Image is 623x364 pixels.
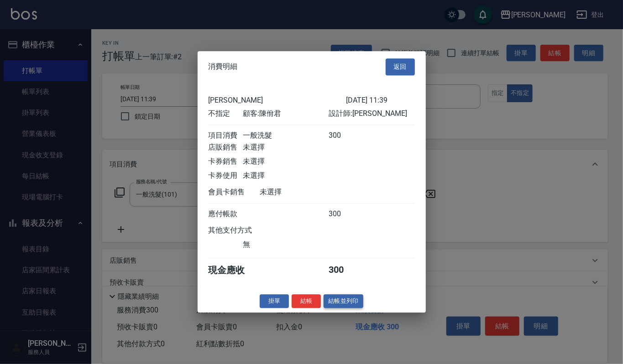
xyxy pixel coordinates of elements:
div: 應付帳款 [209,209,243,219]
div: 300 [329,264,363,276]
div: 顧客: 陳佾君 [243,109,329,119]
div: 未選擇 [243,143,329,152]
div: 店販銷售 [209,143,243,152]
button: 掛單 [260,294,289,308]
button: 返回 [386,58,415,75]
div: [PERSON_NAME] [209,96,346,104]
div: 300 [329,131,363,140]
div: 設計師: [PERSON_NAME] [329,109,414,119]
div: 未選擇 [260,187,346,197]
div: 現金應收 [209,264,260,276]
div: 無 [243,240,329,250]
div: 300 [329,209,363,219]
button: 結帳 [292,294,321,308]
div: 卡券使用 [209,171,243,181]
div: 不指定 [209,109,243,119]
div: 會員卡銷售 [209,187,260,197]
span: 消費明細 [209,62,238,72]
div: 一般洗髮 [243,131,329,140]
div: 項目消費 [209,131,243,140]
button: 結帳並列印 [324,294,363,308]
div: 未選擇 [243,171,329,181]
div: [DATE] 11:39 [346,96,415,104]
div: 其他支付方式 [209,226,277,235]
div: 未選擇 [243,157,329,166]
div: 卡券銷售 [209,157,243,166]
